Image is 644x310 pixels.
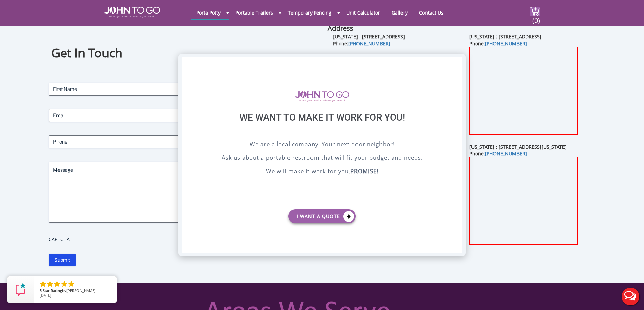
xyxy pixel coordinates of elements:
[66,288,96,293] span: [PERSON_NAME]
[199,112,445,140] div: We want to make it work for you!
[295,91,349,102] img: logo of viptogo
[40,288,42,293] span: 5
[46,280,54,288] li: 
[43,288,62,293] span: Star Rating
[350,167,378,175] b: PROMISE!
[199,140,445,150] p: We are a local company. Your next door neighbor!
[39,280,47,288] li: 
[288,209,356,223] a: I want a Quote
[199,153,445,163] p: Ask us about a portable restroom that will fit your budget and needs.
[452,57,462,69] div: X
[60,280,68,288] li: 
[67,280,75,288] li: 
[14,283,27,296] img: Review Rating
[617,283,644,310] button: Live Chat
[199,167,445,177] p: We will make it work for you,
[40,289,112,293] span: by
[53,280,61,288] li: 
[40,293,51,298] span: [DATE]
